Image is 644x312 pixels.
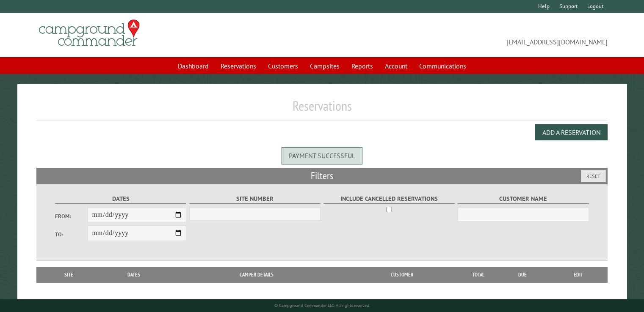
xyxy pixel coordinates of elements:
a: Account [380,58,412,74]
button: Reset [581,170,606,182]
a: Reports [346,58,378,74]
th: Customer [343,267,462,282]
th: Camper Details [171,267,343,282]
th: Due [495,267,550,282]
label: Include Cancelled Reservations [323,194,455,204]
label: Dates [55,194,187,204]
th: Site [41,267,97,282]
th: Total [462,267,495,282]
button: Add a Reservation [535,124,608,140]
div: Payment successful [282,147,362,164]
label: Customer Name [458,194,589,204]
th: Dates [97,267,171,282]
a: Reservations [216,58,261,74]
a: Customers [263,58,303,74]
th: Edit [550,267,608,282]
small: © Campground Commander LLC. All rights reserved. [274,303,370,308]
a: Communications [414,58,471,74]
a: Dashboard [173,58,214,74]
h1: Reservations [36,98,608,121]
a: Campsites [305,58,345,74]
h2: Filters [36,168,608,184]
img: Campground Commander [36,16,142,49]
span: [EMAIL_ADDRESS][DOMAIN_NAME] [322,23,608,47]
label: Site Number [189,194,321,204]
label: To: [55,230,88,238]
label: From: [55,212,88,220]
